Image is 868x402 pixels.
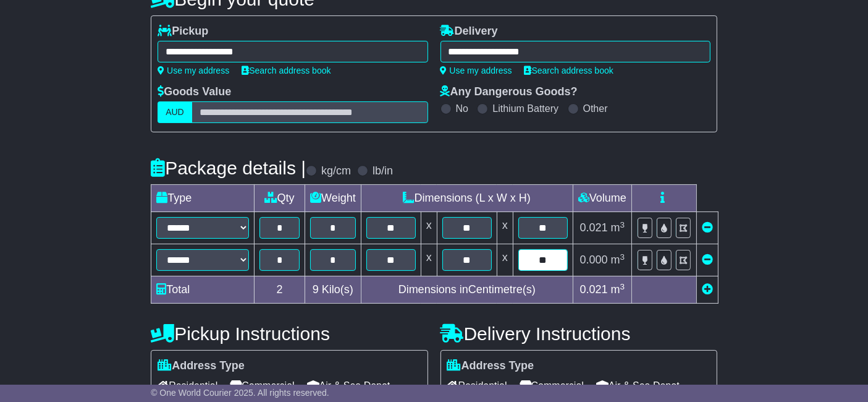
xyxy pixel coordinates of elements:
label: kg/cm [321,165,351,178]
label: Pickup [158,25,208,38]
span: Air & Sea Depot [307,376,390,395]
span: Air & Sea Depot [596,376,680,395]
label: No [456,103,468,114]
span: 0.021 [580,283,608,296]
td: x [497,212,513,244]
a: Use my address [440,66,512,75]
sup: 3 [620,252,625,262]
label: Delivery [440,25,498,38]
label: lb/in [373,165,393,178]
label: Goods Value [158,85,231,99]
td: Kilo(s) [305,276,361,304]
a: Remove this item [702,254,713,266]
label: Any Dangerous Goods? [440,85,578,99]
td: 2 [255,276,305,304]
sup: 3 [620,282,625,291]
td: x [497,244,513,276]
span: Residential [158,376,217,395]
span: Commercial [520,376,584,395]
label: AUD [158,101,192,123]
span: Residential [447,376,507,395]
a: Add new item [702,283,713,296]
td: Dimensions (L x W x H) [361,185,573,212]
label: Lithium Battery [492,103,558,114]
a: Remove this item [702,221,713,234]
span: 0.000 [580,254,608,266]
span: Commercial [230,376,294,395]
a: Use my address [158,66,229,75]
h4: Pickup Instructions [151,323,428,344]
label: Address Type [447,359,534,373]
span: © One World Courier 2025. All rights reserved. [151,388,329,398]
h4: Delivery Instructions [440,323,717,344]
h4: Package details | [151,158,306,178]
span: m [611,221,625,234]
span: m [611,254,625,266]
td: Total [151,276,255,304]
td: Qty [255,185,305,212]
span: 9 [313,283,319,296]
td: x [421,212,437,244]
td: x [421,244,437,276]
span: m [611,283,625,296]
sup: 3 [620,220,625,229]
a: Search address book [242,66,331,75]
label: Address Type [158,359,245,373]
td: Dimensions in Centimetre(s) [361,276,573,304]
td: Type [151,185,255,212]
label: Other [583,103,608,114]
td: Volume [573,185,631,212]
a: Search address book [525,66,613,75]
td: Weight [305,185,361,212]
span: 0.021 [580,221,608,234]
